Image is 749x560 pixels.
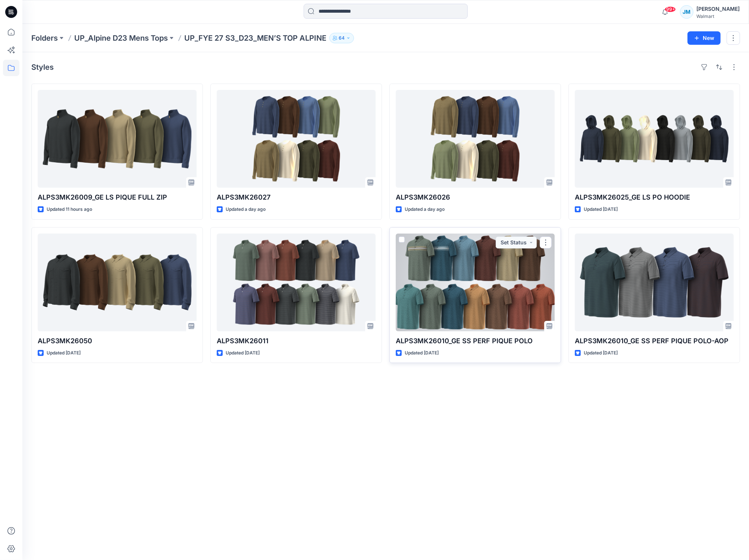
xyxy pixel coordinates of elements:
[31,63,54,72] h4: Styles
[575,90,734,188] a: ALPS3MK26025_GE LS PO HOODIE
[584,349,618,357] p: Updated [DATE]
[575,234,734,331] a: ALPS3MK26010_GE SS PERF PIQUE POLO-AOP
[47,206,92,213] p: Updated 11 hours ago
[226,349,260,357] p: Updated [DATE]
[38,234,197,331] a: ALPS3MK26050
[696,4,740,13] div: [PERSON_NAME]
[38,192,197,203] p: ALPS3MK26009_GE LS PIQUE FULL ZIP
[396,192,555,203] p: ALPS3MK26026
[74,33,168,43] a: UP_Alpine D23 Mens Tops
[226,206,266,213] p: Updated a day ago
[575,336,734,346] p: ALPS3MK26010_GE SS PERF PIQUE POLO-AOP
[217,336,376,346] p: ALPS3MK26011
[680,5,693,19] div: JM
[38,336,197,346] p: ALPS3MK26050
[217,234,376,331] a: ALPS3MK26011
[575,192,734,203] p: ALPS3MK26025_GE LS PO HOODIE
[396,336,555,346] p: ALPS3MK26010_GE SS PERF PIQUE POLO
[405,349,439,357] p: Updated [DATE]
[584,206,618,213] p: Updated [DATE]
[696,13,740,19] div: Walmart
[405,206,445,213] p: Updated a day ago
[665,6,676,12] span: 99+
[47,349,81,357] p: Updated [DATE]
[184,33,326,43] p: UP_FYE 27 S3_D23_MEN’S TOP ALPINE
[38,90,197,188] a: ALPS3MK26009_GE LS PIQUE FULL ZIP
[217,90,376,188] a: ALPS3MK26027
[217,192,376,203] p: ALPS3MK26027
[339,34,345,42] p: 64
[396,234,555,331] a: ALPS3MK26010_GE SS PERF PIQUE POLO
[329,33,354,43] button: 64
[687,31,721,45] button: New
[396,90,555,188] a: ALPS3MK26026
[31,33,58,43] a: Folders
